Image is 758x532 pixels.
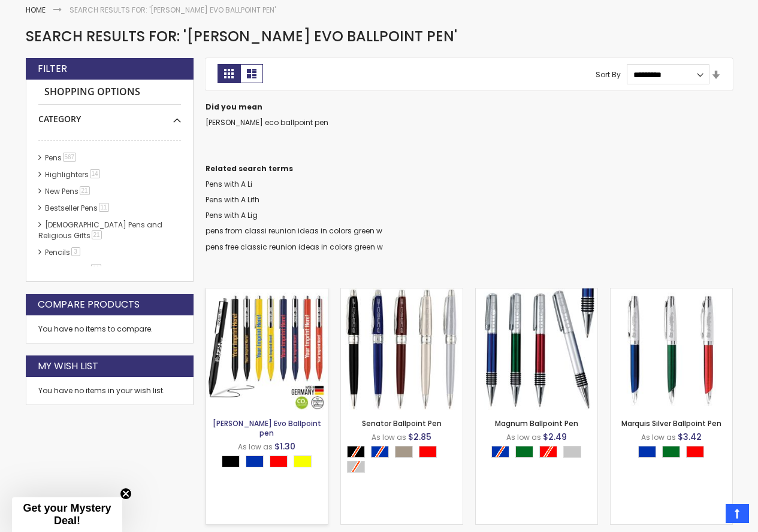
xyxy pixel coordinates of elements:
[206,242,383,252] a: pens free classic reunion ideas in colors green w
[26,26,457,46] span: Search results for: '[PERSON_NAME] Evo Ballpoint pen'
[206,288,328,298] a: Schneider Evo Ballpoint pen
[26,5,46,15] a: Home
[42,264,105,274] a: hp-featured11
[38,105,181,125] div: Category
[38,62,67,75] strong: Filter
[341,288,463,298] a: Senator Ballpoint Pen
[476,288,597,298] a: Magnum Ballpoint Pen
[206,226,382,236] a: pens from classi reunion ideas in colors green w
[362,418,442,428] a: Senator Ballpoint Pen
[218,64,240,83] strong: Grid
[42,247,84,257] a: Pencils3
[347,446,463,476] div: Select A Color
[659,500,758,532] iframe: Google Customer Reviews
[563,446,581,458] div: Silver
[222,455,318,470] div: Select A Color
[408,431,431,443] span: $2.85
[491,446,587,461] div: Select A Color
[543,431,567,443] span: $2.49
[506,432,541,442] span: As low as
[246,455,264,467] div: Blue
[206,194,259,205] a: Pens with A Lifh
[515,446,533,458] div: Green
[42,203,113,213] a: Bestseller Pens11
[270,455,288,467] div: Red
[206,210,258,220] a: Pens with A Lig
[38,80,181,105] strong: Shopping Options
[596,69,621,80] label: Sort By
[42,169,104,180] a: Highlighters14
[23,502,111,527] span: Get your Mystery Deal!
[206,102,733,112] dt: Did you mean
[341,288,463,410] img: Senator Ballpoint Pen
[206,117,328,127] a: [PERSON_NAME] eco ballpoint pen
[38,386,181,396] div: You have no items in your wish list.
[395,446,413,458] div: Nickel
[70,5,276,15] strong: Search results for: '[PERSON_NAME] Evo Ballpoint pen'
[274,440,295,452] span: $1.30
[42,186,94,196] a: New Pens21
[678,431,702,443] span: $3.42
[222,455,240,467] div: Black
[662,446,680,458] div: Green
[92,230,102,239] span: 21
[621,418,721,428] a: Marquis Silver Ballpoint Pen
[238,442,273,452] span: As low as
[641,432,676,442] span: As low as
[12,497,122,532] div: Get your Mystery Deal!Close teaser
[42,153,81,163] a: Pens567
[91,264,101,273] span: 11
[38,220,162,241] a: [DEMOGRAPHIC_DATA] Pens and Religious Gifts21
[38,298,140,311] strong: Compare Products
[206,179,252,189] a: Pens with A Li
[38,360,98,373] strong: My Wish List
[120,488,132,500] button: Close teaser
[611,288,732,298] a: Marquis Silver Ballpoint Pen
[90,169,100,178] span: 14
[63,153,77,162] span: 567
[71,247,80,256] span: 3
[638,446,656,458] div: Blue
[26,315,194,343] div: You have no items to compare.
[638,446,710,461] div: Select A Color
[99,203,109,212] span: 11
[213,418,321,438] a: [PERSON_NAME] Evo Ballpoint pen
[294,455,312,467] div: Yellow
[206,164,733,174] dt: Related search terms
[206,288,328,410] img: Schneider Evo Ballpoint pen
[495,418,578,428] a: Magnum Ballpoint Pen
[611,288,732,410] img: Marquis Silver Ballpoint Pen
[476,288,597,410] img: Magnum Ballpoint Pen
[372,432,406,442] span: As low as
[419,446,437,458] div: Red
[686,446,704,458] div: Red
[80,186,90,195] span: 21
